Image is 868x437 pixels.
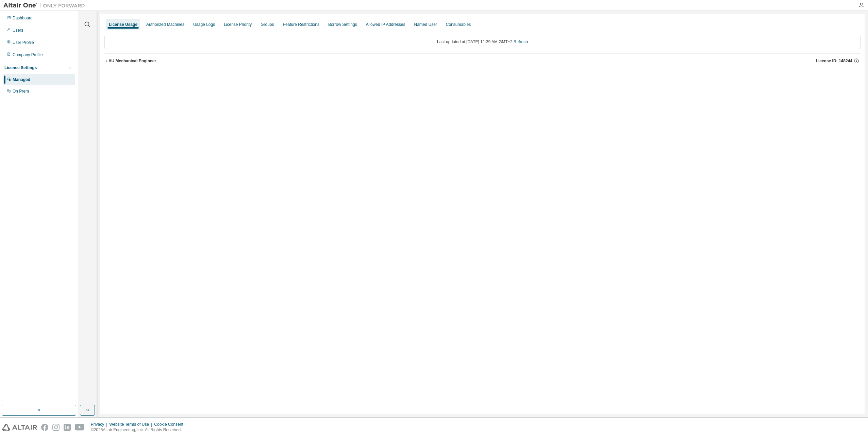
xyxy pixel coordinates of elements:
[328,22,357,27] div: Borrow Settings
[224,22,252,27] div: License Priority
[3,2,88,9] img: Altair One
[13,77,30,82] div: Managed
[13,40,34,45] div: User Profile
[283,22,319,27] div: Feature Restrictions
[109,22,137,27] div: License Usage
[13,15,33,21] div: Dashboard
[104,53,861,68] button: AU Mechanical EngineerLicense ID: 148244
[75,424,85,431] img: youtube.svg
[13,88,29,94] div: On Prem
[366,22,405,27] div: Allowed IP Addresses
[2,424,37,431] img: altair_logo.svg
[514,39,528,44] a: Refresh
[108,58,156,64] div: AU Mechanical Engineer
[91,422,109,427] div: Privacy
[146,22,184,27] div: Authorized Machines
[41,424,48,431] img: facebook.svg
[64,424,71,431] img: linkedin.svg
[13,28,23,33] div: Users
[816,58,852,64] span: License ID: 148244
[446,22,471,27] div: Consumables
[193,22,215,27] div: Usage Logs
[154,422,187,427] div: Cookie Consent
[13,52,43,58] div: Company Profile
[104,35,861,49] div: Last updated at: [DATE] 11:39 AM GMT+2
[414,22,437,27] div: Named User
[261,22,274,27] div: Groups
[109,422,154,427] div: Website Terms of Use
[4,65,37,70] div: License Settings
[52,424,60,431] img: instagram.svg
[91,427,187,433] p: © 2025 Altair Engineering, Inc. All Rights Reserved.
